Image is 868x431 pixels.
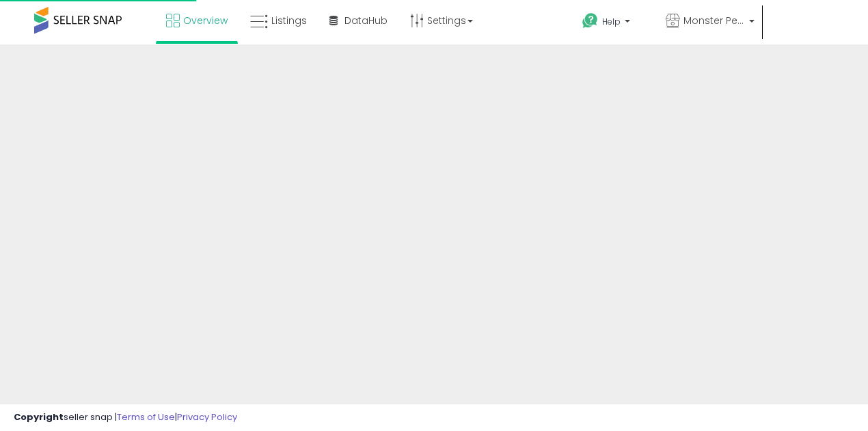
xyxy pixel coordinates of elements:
span: Listings [271,14,307,27]
span: Help [602,16,621,27]
span: Overview [183,14,228,27]
a: Privacy Policy [177,410,237,423]
span: Monster Pets [683,14,745,27]
span: DataHub [344,14,388,27]
strong: Copyright [14,410,64,423]
i: Get Help [582,12,599,29]
div: seller snap | | [14,411,237,424]
a: Help [571,2,653,44]
a: Terms of Use [117,410,175,423]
